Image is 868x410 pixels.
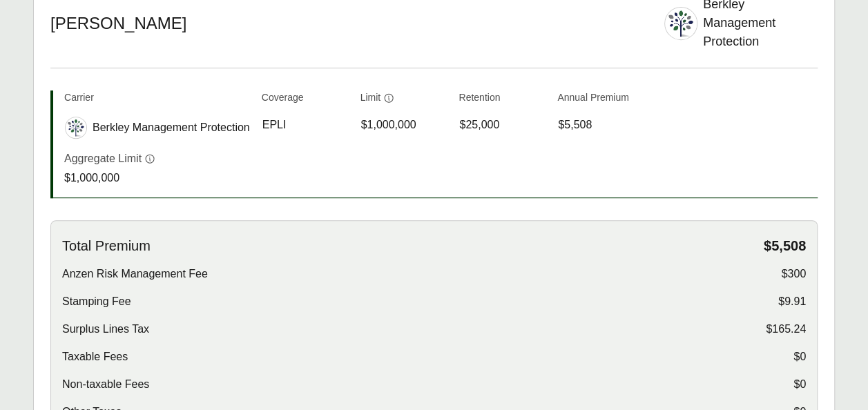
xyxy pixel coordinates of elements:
[793,376,806,393] span: $0
[62,349,128,365] span: Taxable Fees
[262,90,349,110] th: Coverage
[557,90,645,110] th: Annual Premium
[62,237,151,255] span: Total Premium
[361,117,416,133] span: $1,000,000
[262,117,287,133] span: EPLI
[93,119,250,136] span: Berkley Management Protection
[459,117,499,133] span: $25,000
[64,150,142,167] p: Aggregate Limit
[558,117,592,133] span: $5,508
[62,293,131,310] span: Stamping Fee
[50,13,648,34] h2: [PERSON_NAME]
[64,170,155,186] p: $1,000,000
[66,117,86,138] img: Berkley Management Protection logo
[793,349,806,365] span: $0
[62,376,149,393] span: Non-taxable Fees
[360,90,448,110] th: Limit
[665,8,697,39] img: Berkley Management Protection logo
[62,266,208,282] span: Anzen Risk Management Fee
[64,90,251,110] th: Carrier
[766,321,806,338] span: $165.24
[781,266,806,282] span: $300
[778,293,806,310] span: $9.91
[764,237,806,255] span: $5,508
[459,90,546,110] th: Retention
[62,321,149,338] span: Surplus Lines Tax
